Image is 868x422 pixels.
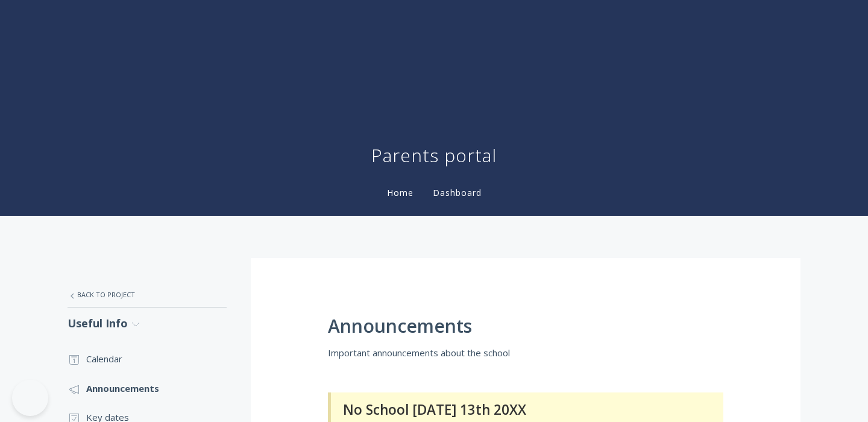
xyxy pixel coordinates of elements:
[385,187,416,198] a: Home
[343,402,708,417] h3: No School [DATE] 13th 20XX
[68,374,227,403] a: Announcements
[68,344,227,373] a: Calendar
[12,380,48,416] iframe: Toggle Customer Support
[68,282,227,307] a: Back to Project
[430,187,484,198] a: Dashboard
[328,316,723,336] h1: Announcements
[68,307,227,339] a: Useful Info
[328,345,723,360] p: Important announcements about the school
[371,143,497,168] h1: Parents portal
